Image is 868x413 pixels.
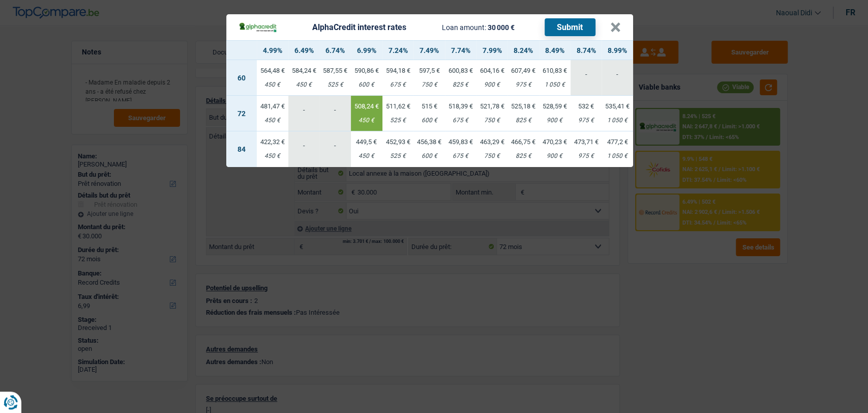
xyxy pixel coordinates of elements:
[288,106,320,113] div: -
[539,67,571,74] div: 610,83 €
[445,103,476,109] div: 518,39 €
[571,71,602,77] div: -
[445,67,476,74] div: 600,83 €
[288,81,320,88] div: 450 €
[539,117,571,124] div: 900 €
[257,41,288,60] th: 4.99%
[226,96,257,131] td: 72
[288,41,320,60] th: 6.49%
[476,103,508,109] div: 521,78 €
[382,153,414,159] div: 525 €
[382,67,414,74] div: 594,18 €
[507,67,539,74] div: 607,49 €
[351,117,382,124] div: 450 €
[539,139,571,145] div: 470,23 €
[226,60,257,96] td: 60
[319,67,351,74] div: 587,55 €
[571,139,602,145] div: 473,71 €
[257,103,288,109] div: 481,47 €
[413,117,445,124] div: 600 €
[507,103,539,109] div: 525,18 €
[413,139,445,145] div: 456,38 €
[476,67,508,74] div: 604,16 €
[382,81,414,88] div: 675 €
[442,23,486,32] span: Loan amount:
[413,153,445,159] div: 600 €
[539,153,571,159] div: 900 €
[288,67,320,74] div: 584,24 €
[571,103,602,109] div: 532 €
[351,139,382,145] div: 449,5 €
[257,67,288,74] div: 564,48 €
[382,139,414,145] div: 452,93 €
[382,41,414,60] th: 7.24%
[413,67,445,74] div: 597,5 €
[319,106,351,113] div: -
[413,41,445,60] th: 7.49%
[445,41,476,60] th: 7.74%
[507,81,539,88] div: 975 €
[539,41,571,60] th: 8.49%
[571,117,602,124] div: 975 €
[476,81,508,88] div: 900 €
[257,153,288,159] div: 450 €
[602,139,633,145] div: 477,2 €
[351,81,382,88] div: 600 €
[602,41,633,60] th: 8.99%
[602,117,633,124] div: 1 050 €
[445,81,476,88] div: 825 €
[351,103,382,109] div: 508,24 €
[507,139,539,145] div: 466,75 €
[602,71,633,77] div: -
[312,23,406,32] div: AlphaCredit interest rates
[319,81,351,88] div: 525 €
[476,139,508,145] div: 463,29 €
[382,103,414,109] div: 511,62 €
[571,41,602,60] th: 8.74%
[413,103,445,109] div: 515 €
[602,103,633,109] div: 535,41 €
[445,139,476,145] div: 459,83 €
[445,117,476,124] div: 675 €
[610,22,621,33] button: ×
[351,67,382,74] div: 590,86 €
[571,153,602,159] div: 975 €
[257,117,288,124] div: 450 €
[507,153,539,159] div: 825 €
[539,103,571,109] div: 528,59 €
[507,117,539,124] div: 825 €
[476,41,508,60] th: 7.99%
[319,142,351,149] div: -
[488,23,515,32] span: 30 000 €
[445,153,476,159] div: 675 €
[476,117,508,124] div: 750 €
[382,117,414,124] div: 525 €
[413,81,445,88] div: 750 €
[226,131,257,167] td: 84
[602,153,633,159] div: 1 050 €
[351,153,382,159] div: 450 €
[351,41,382,60] th: 6.99%
[545,18,595,36] button: Submit
[539,81,571,88] div: 1 050 €
[507,41,539,60] th: 8.24%
[476,153,508,159] div: 750 €
[238,21,277,33] img: AlphaCredit
[257,81,288,88] div: 450 €
[288,142,320,149] div: -
[319,41,351,60] th: 6.74%
[257,139,288,145] div: 422,32 €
